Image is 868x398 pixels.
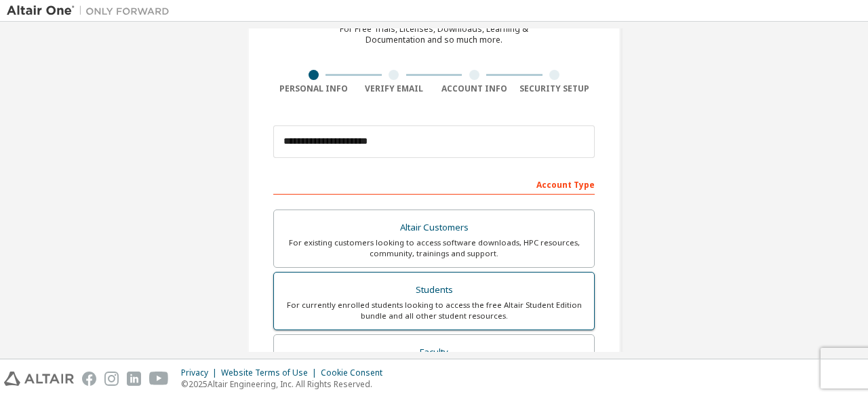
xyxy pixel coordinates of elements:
[340,24,528,45] div: For Free Trials, Licenses, Downloads, Learning & Documentation and so much more.
[221,367,321,378] div: Website Terms of Use
[273,173,595,195] div: Account Type
[282,281,586,300] div: Students
[104,372,119,386] img: instagram.svg
[149,372,169,386] img: youtube.svg
[321,367,391,378] div: Cookie Consent
[4,372,74,386] img: altair_logo.svg
[7,4,176,18] img: Altair One
[515,83,595,94] div: Security Setup
[127,372,141,386] img: linkedin.svg
[273,83,354,94] div: Personal Info
[82,372,96,386] img: facebook.svg
[354,83,435,94] div: Verify Email
[282,237,586,259] div: For existing customers looking to access software downloads, HPC resources, community, trainings ...
[181,367,221,378] div: Privacy
[282,343,586,362] div: Faculty
[434,83,515,94] div: Account Info
[181,378,391,390] p: © 2025 Altair Engineering, Inc. All Rights Reserved.
[282,300,586,321] div: For currently enrolled students looking to access the free Altair Student Edition bundle and all ...
[282,218,586,237] div: Altair Customers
